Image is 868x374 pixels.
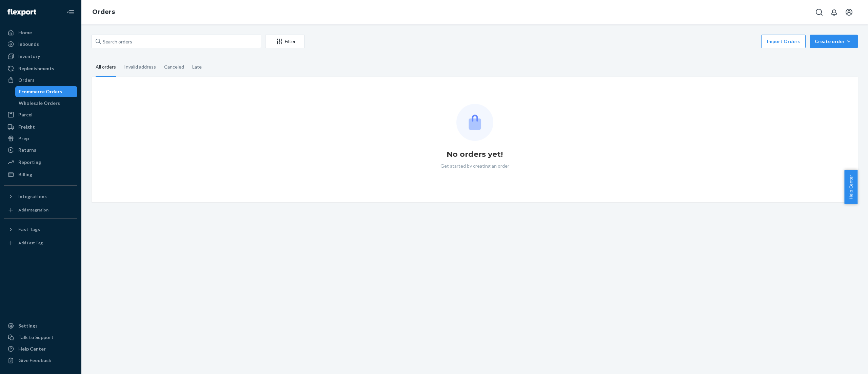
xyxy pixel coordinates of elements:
a: Reporting [4,157,77,168]
div: Give Feedback [18,357,51,364]
input: Search orders [92,35,261,48]
a: Replenishments [4,63,77,74]
a: Home [4,27,77,38]
button: Give Feedback [4,355,77,366]
div: Talk to Support [18,334,54,341]
a: Wholesale Orders [15,98,78,109]
div: Add Integration [18,207,48,213]
img: Flexport logo [7,9,36,16]
div: Ecommerce Orders [19,88,62,95]
button: Fast Tags [4,224,77,235]
button: Open Search Box [812,5,826,19]
div: Help Center [18,345,46,352]
a: Add Integration [4,205,77,216]
div: Inventory [18,53,40,60]
button: Filter [265,35,304,48]
button: Open account menu [842,5,856,19]
a: Orders [4,75,77,86]
div: Settings [18,322,38,329]
a: Prep [4,133,77,144]
button: Integrations [4,191,77,202]
div: Late [192,58,202,76]
a: Orders [92,8,115,16]
img: Empty list [456,104,493,141]
div: Canceled [164,58,184,76]
p: Get started by creating an order [440,163,509,169]
div: Freight [18,124,35,130]
div: Reporting [18,159,41,166]
h1: No orders yet! [447,149,503,160]
button: Close Navigation [64,5,77,19]
div: Add Fast Tag [18,240,43,246]
a: Talk to Support [4,332,77,343]
button: Open notifications [827,5,841,19]
div: Invalid address [124,58,156,76]
button: Import Orders [761,35,806,48]
div: Replenishments [18,65,54,72]
a: Billing [4,169,77,180]
a: Inventory [4,51,77,62]
div: Home [18,29,32,36]
div: Orders [18,77,35,83]
div: Wholesale Orders [19,100,60,107]
ol: breadcrumbs [87,2,120,22]
a: Returns [4,145,77,155]
div: Integrations [18,193,47,200]
a: Ecommerce Orders [15,86,78,97]
button: Help Center [844,170,857,204]
div: Returns [18,147,36,153]
div: Prep [18,135,29,142]
div: All orders [96,58,116,77]
div: Parcel [18,111,33,118]
a: Parcel [4,109,77,120]
a: Inbounds [4,39,77,50]
button: Create order [810,35,858,48]
a: Freight [4,121,77,132]
a: Add Fast Tag [4,238,77,248]
div: Fast Tags [18,226,40,233]
a: Help Center [4,343,77,354]
a: Settings [4,320,77,331]
div: Create order [815,38,853,45]
div: Inbounds [18,41,39,48]
div: Filter [265,38,304,45]
div: Billing [18,171,32,178]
